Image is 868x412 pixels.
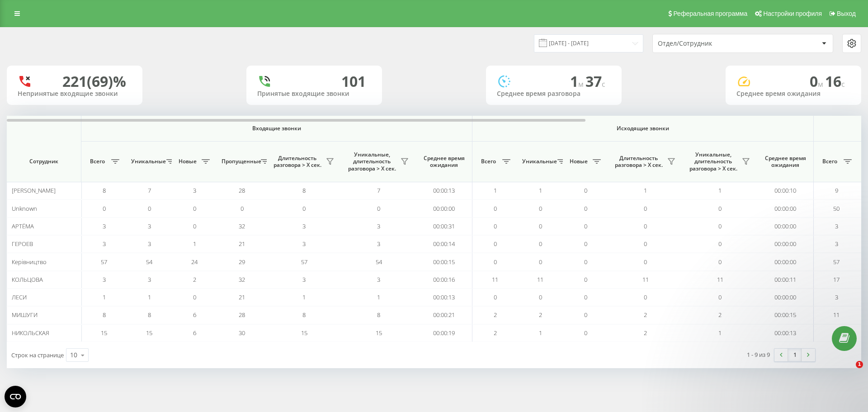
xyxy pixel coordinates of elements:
span: 1 [718,329,722,337]
span: Уникальные, длительность разговора > Х сек. [346,151,398,172]
span: 3 [302,222,306,230]
span: 3 [377,275,380,284]
span: 1 [570,71,585,91]
div: 101 [341,73,366,90]
span: 3 [835,222,838,230]
span: 9 [835,186,838,194]
span: Unknown [12,204,37,213]
span: 2 [494,311,497,319]
span: 8 [302,311,306,319]
iframe: Intercom live chat [837,361,859,383]
span: 0 [584,311,587,319]
span: Реферальная программа [673,10,747,17]
span: Всего [818,158,841,165]
div: Среднее время разговора [497,90,611,98]
a: 1 [788,349,802,361]
td: 00:00:31 [416,218,472,235]
span: 32 [239,222,245,230]
span: [PERSON_NAME] [12,186,56,194]
span: 0 [718,222,722,230]
span: 2 [718,311,722,319]
span: 0 [494,222,497,230]
span: 2 [539,311,542,319]
span: 3 [377,222,380,230]
span: Исходящие звонки [494,125,793,132]
span: 15 [376,329,382,337]
span: 3 [148,275,151,284]
span: 15 [301,329,307,337]
span: 8 [103,311,106,319]
span: 1 [148,293,151,301]
span: Пропущенные [222,158,258,165]
span: 3 [148,240,151,248]
span: 3 [103,222,106,230]
div: 221 (69)% [62,73,126,90]
span: 11 [642,275,649,284]
span: 57 [101,258,107,266]
span: 0 [193,222,196,230]
span: 6 [193,329,196,337]
span: 15 [146,329,152,337]
span: 16 [825,71,845,91]
span: 0 [584,293,587,301]
span: Всего [86,158,108,165]
span: 3 [103,275,106,284]
span: 1 [539,329,542,337]
span: 11 [492,275,498,284]
span: 0 [193,204,196,213]
td: 00:00:00 [757,235,814,253]
span: м [578,79,585,89]
span: 0 [148,204,151,213]
button: Open CMP widget [5,386,26,407]
span: 0 [718,293,722,301]
span: 50 [833,204,840,213]
span: 29 [239,258,245,266]
span: 1 [644,186,647,194]
span: Уникальные [522,158,555,165]
span: ГЕРОЕВ [12,240,33,248]
span: 3 [302,275,306,284]
span: МИШУГИ [12,311,38,319]
span: 1 [494,186,497,194]
span: 2 [644,329,647,337]
span: 0 [718,240,722,248]
span: 11 [833,311,840,319]
div: Непринятые входящие звонки [18,90,132,98]
span: 0 [103,204,106,213]
span: 0 [539,293,542,301]
span: 21 [239,240,245,248]
span: 3 [302,240,306,248]
span: 0 [584,329,587,337]
td: 00:00:19 [416,324,472,342]
span: 8 [148,311,151,319]
span: 0 [539,240,542,248]
span: 0 [377,204,380,213]
span: 0 [494,258,497,266]
span: 1 [103,293,106,301]
span: 0 [302,204,306,213]
span: Новые [567,158,590,165]
span: 7 [148,186,151,194]
span: Уникальные [131,158,164,165]
span: 1 [539,186,542,194]
span: 57 [833,258,840,266]
span: 3 [148,222,151,230]
span: 0 [644,293,647,301]
span: 28 [239,311,245,319]
span: 0 [584,258,587,266]
span: 6 [193,311,196,319]
span: Среднее время ожидания [423,155,465,169]
span: 3 [835,293,838,301]
span: Настройки профиля [763,10,822,17]
span: 0 [494,204,497,213]
td: 00:00:00 [757,199,814,217]
span: 0 [494,240,497,248]
span: 0 [584,275,587,284]
span: Всего [477,158,500,165]
span: 2 [193,275,196,284]
span: 8 [302,186,306,194]
span: Выход [837,10,856,17]
span: ЛЕСИ [12,293,27,301]
span: 0 [241,204,244,213]
span: Сотрудник [14,158,73,165]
